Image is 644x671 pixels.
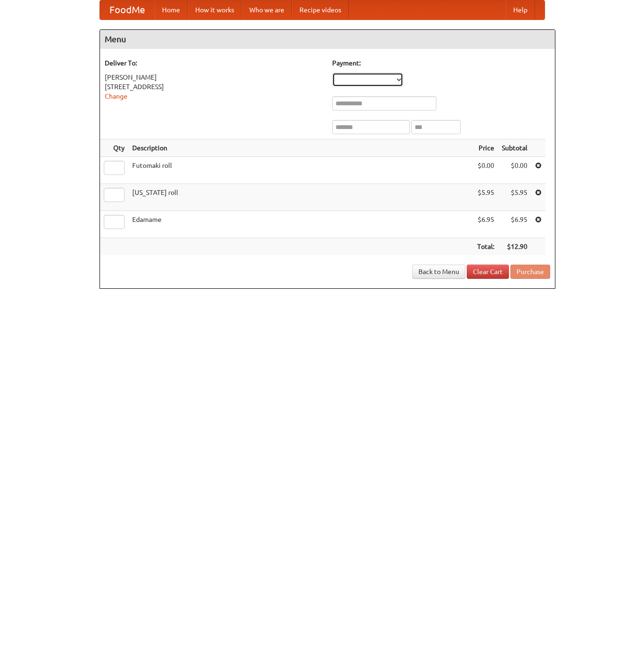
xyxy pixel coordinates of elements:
h4: Menu [100,30,555,49]
th: Qty [100,139,128,157]
a: FoodMe [100,0,154,19]
th: Description [128,139,473,157]
a: Clear Cart [467,265,509,279]
a: Recipe videos [292,0,349,19]
a: Who we are [242,0,292,19]
a: How it works [188,0,242,19]
a: Change [105,92,127,100]
th: $12.90 [498,238,531,256]
h5: Payment: [332,58,550,68]
a: Home [154,0,188,19]
th: Price [473,139,498,157]
td: Futomaki roll [128,157,473,184]
td: [US_STATE] roll [128,184,473,211]
button: Purchase [510,265,550,279]
td: $0.00 [498,157,531,184]
th: Subtotal [498,139,531,157]
a: Back to Menu [412,265,465,279]
td: $5.95 [498,184,531,211]
td: $6.95 [498,211,531,238]
a: Help [506,0,535,19]
td: $6.95 [473,211,498,238]
th: Total: [473,238,498,256]
td: Edamame [128,211,473,238]
td: $0.00 [473,157,498,184]
td: $5.95 [473,184,498,211]
div: [STREET_ADDRESS] [105,82,323,92]
div: [PERSON_NAME] [105,73,323,82]
h5: Deliver To: [105,58,323,68]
